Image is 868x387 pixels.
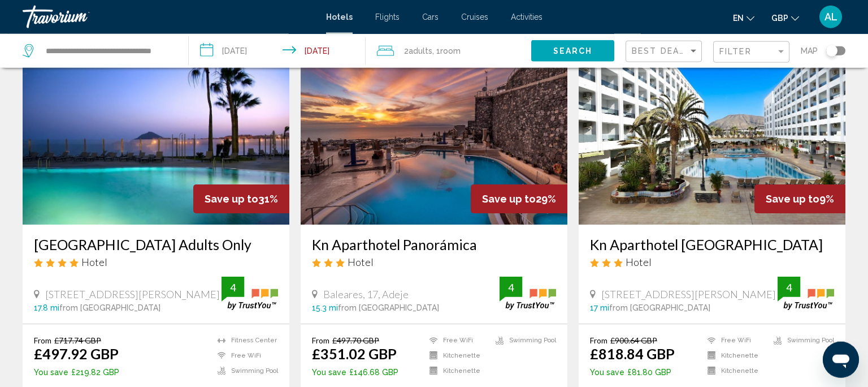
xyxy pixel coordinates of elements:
span: , 1 [432,43,461,59]
span: 17 mi [590,303,609,312]
img: Hotel image [301,44,567,225]
div: 3 star Hotel [312,256,556,268]
img: Hotel image [579,44,845,225]
a: Flights [375,12,400,21]
p: £219.82 GBP [34,368,119,377]
div: 9% [754,184,845,213]
li: Kitchenette [702,366,768,376]
span: [STREET_ADDRESS][PERSON_NAME] [45,288,220,300]
span: Hotel [81,256,107,268]
span: 15.3 mi [312,303,338,312]
div: 3 star Hotel [590,256,834,268]
li: Kitchenette [424,351,490,360]
span: from [GEOGRAPHIC_DATA] [59,303,160,312]
span: Save up to [205,193,258,205]
del: £900.64 GBP [610,336,657,345]
span: From [590,336,607,345]
span: [STREET_ADDRESS][PERSON_NAME] [601,288,776,300]
a: Activities [511,12,542,21]
div: 29% [471,184,567,213]
del: £497.70 GBP [332,336,379,345]
img: Hotel image [23,44,289,225]
span: Save up to [766,193,819,205]
a: Cruises [461,12,488,21]
div: 4 [222,281,244,294]
span: Adults [409,46,432,55]
button: User Menu [816,5,845,29]
span: You save [34,368,68,377]
ins: £818.84 GBP [590,345,675,362]
button: Change currency [771,10,799,26]
li: Swimming Pool [490,336,556,345]
li: Swimming Pool [212,366,278,376]
span: Hotel [348,256,374,268]
span: From [312,336,329,345]
ins: £497.92 GBP [34,345,119,362]
span: Baleares, 17, Adeje [323,288,409,300]
li: Kitchenette [424,366,490,376]
span: AL [824,11,837,23]
span: Search [553,47,593,56]
span: GBP [771,14,788,23]
span: from [GEOGRAPHIC_DATA] [338,303,439,312]
span: Save up to [482,193,536,205]
li: Free WiFi [424,336,490,345]
div: 4 star Hotel [34,256,278,268]
li: Free WiFi [212,351,278,360]
a: Kn Aparthotel [GEOGRAPHIC_DATA] [590,236,834,253]
span: Filter [719,47,752,56]
button: Check-in date: Mar 9, 2026 Check-out date: Mar 13, 2026 [189,34,366,68]
span: 2 [404,43,432,59]
span: You save [590,368,624,377]
span: 17.8 mi [34,303,59,312]
button: Toggle map [818,46,845,56]
div: 31% [193,184,289,213]
ins: £351.02 GBP [312,345,397,362]
span: From [34,336,51,345]
span: Best Deals [632,46,691,55]
mat-select: Sort by [632,47,698,57]
button: Travelers: 2 adults, 0 children [366,34,531,68]
a: Hotels [326,12,353,21]
a: [GEOGRAPHIC_DATA] Adults Only [34,236,278,253]
div: 4 [778,281,800,294]
a: Travorium [23,6,315,28]
p: £146.68 GBP [312,368,398,377]
img: trustyou-badge.svg [778,277,834,310]
li: Swimming Pool [768,336,834,345]
span: from [GEOGRAPHIC_DATA] [609,303,710,312]
a: Kn Aparthotel Panorámica [312,236,556,253]
span: Room [440,46,461,55]
a: Cars [422,12,439,21]
button: Change language [733,10,754,26]
iframe: Button to launch messaging window [823,342,859,378]
span: Hotel [626,256,652,268]
span: Map [801,43,818,59]
img: trustyou-badge.svg [500,277,556,310]
img: trustyou-badge.svg [222,277,278,310]
span: You save [312,368,346,377]
span: en [733,14,744,23]
div: 4 [500,281,522,294]
del: £717.74 GBP [54,336,101,345]
li: Kitchenette [702,351,768,360]
button: Filter [713,41,789,64]
li: Fitness Center [212,336,278,345]
button: Search [531,40,614,61]
li: Free WiFi [702,336,768,345]
p: £81.80 GBP [590,368,675,377]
